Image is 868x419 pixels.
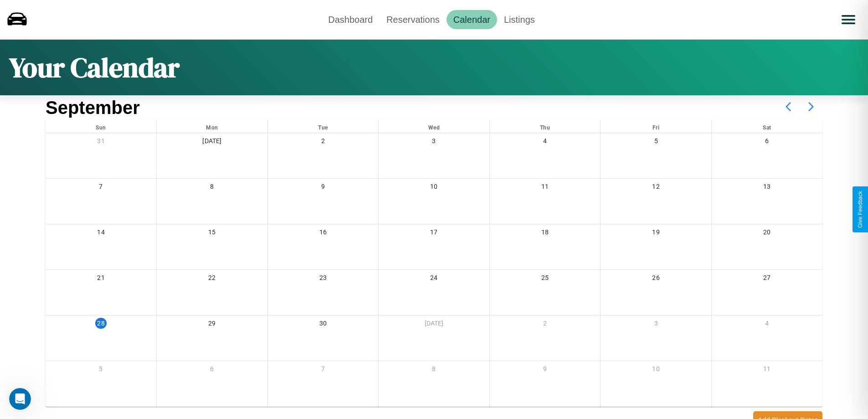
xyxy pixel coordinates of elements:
a: Listings [497,10,542,29]
div: 10 [601,361,711,380]
div: 16 [268,224,379,243]
h1: Your Calendar [9,49,180,86]
div: 23 [268,270,379,289]
div: Wed [379,120,489,133]
div: Thu [490,120,601,133]
div: 2 [268,133,379,152]
div: 13 [712,179,822,197]
div: 7 [46,179,156,197]
div: Sat [712,120,822,133]
div: 26 [601,270,711,289]
div: 25 [490,270,601,289]
div: 6 [157,361,267,380]
div: 3 [601,316,711,334]
h2: September [46,98,140,118]
div: 14 [46,224,156,243]
div: 20 [712,224,822,243]
div: 11 [712,361,822,380]
div: 4 [712,316,822,334]
div: Give Feedback [857,191,863,228]
iframe: Intercom live chat [9,388,31,410]
div: 28 [95,318,106,329]
div: Mon [157,120,267,133]
div: 17 [379,224,489,243]
div: [DATE] [157,133,267,152]
button: Open menu [836,7,861,32]
div: 15 [157,224,267,243]
div: 21 [46,270,156,289]
div: 6 [712,133,822,152]
div: 27 [712,270,822,289]
div: 11 [490,179,601,197]
div: Fri [601,120,711,133]
div: 18 [490,224,601,243]
div: [DATE] [379,316,489,334]
div: 7 [268,361,379,380]
div: 5 [46,361,156,380]
div: 10 [379,179,489,197]
div: 4 [490,133,601,152]
a: Calendar [447,10,497,29]
div: 12 [601,179,711,197]
div: 9 [490,361,601,380]
div: 24 [379,270,489,289]
div: Sun [46,120,156,133]
div: 31 [46,133,156,152]
div: Tue [268,120,379,133]
div: 3 [379,133,489,152]
div: 19 [601,224,711,243]
a: Dashboard [321,10,380,29]
div: 8 [157,179,267,197]
a: Reservations [380,10,447,29]
div: 5 [601,133,711,152]
div: 2 [490,316,601,334]
div: 29 [157,316,267,334]
div: 8 [379,361,489,380]
div: 9 [268,179,379,197]
div: 22 [157,270,267,289]
div: 30 [268,316,379,334]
